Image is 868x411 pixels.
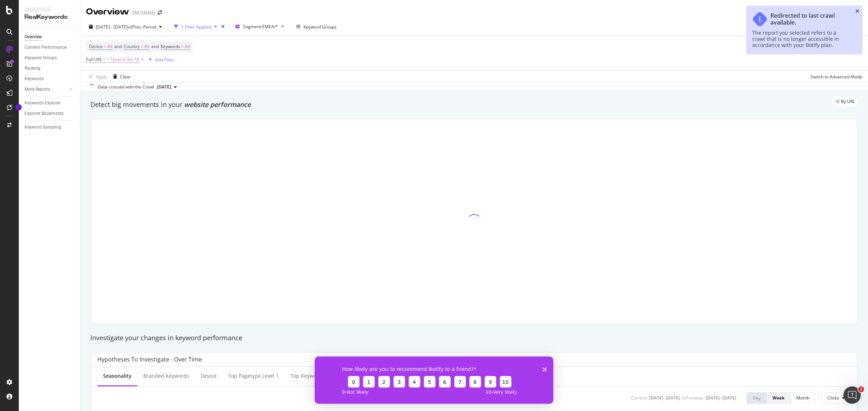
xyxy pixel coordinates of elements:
[86,6,129,18] div: Overview
[25,44,67,51] div: Content Performance
[821,392,851,404] button: Clicks
[753,395,761,401] div: Day
[25,33,42,41] div: Overview
[796,395,809,401] div: Month
[124,43,140,49] span: Country
[767,392,791,404] button: Week
[107,42,112,52] span: All
[128,24,156,30] span: vs Prev. Period
[15,104,22,111] div: Tooltip anchor
[25,124,61,131] div: Keyword Sampling
[25,65,75,72] a: Ranking
[220,23,226,30] div: times
[25,33,75,41] a: Overview
[25,99,75,107] a: Keywords Explorer
[25,86,68,93] a: More Reports
[25,54,75,62] a: Keyword Groups
[858,386,864,392] span: 1
[107,55,139,65] span: ^.*post-it.3m.*$
[97,356,202,363] div: Hypotheses to Investigate - Over Time
[201,372,217,380] div: Device
[791,392,816,404] button: Month
[843,386,861,404] iframe: Intercom live chat
[841,99,855,104] span: By URL
[631,395,648,401] div: Current:
[808,71,862,82] button: Switch to Advanced Mode
[132,9,155,16] div: 3M Global
[185,42,190,52] span: All
[86,21,165,33] button: [DATE] - [DATE]vsPrev. Period
[120,74,131,80] div: Clear
[86,56,102,62] span: Full URL
[96,24,128,30] span: [DATE] - [DATE]
[161,43,180,49] span: Keywords
[154,83,180,91] button: [DATE]
[25,110,64,117] div: Explorer Bookmarks
[770,12,849,26] div: Redirected to last crawl available.
[157,84,171,90] span: 2025 Feb. 3rd
[25,65,41,72] div: Ranking
[706,395,736,401] div: [DATE] - [DATE]
[25,75,75,83] a: Keywords
[773,395,784,401] div: Week
[181,43,184,49] span: =
[143,372,189,380] div: Branded Keywords
[293,21,340,33] button: Keyword Groups
[141,43,143,49] span: =
[144,42,149,52] span: All
[25,124,75,131] a: Keyword Sampling
[90,333,858,343] div: Investigate your changes in keyword performance
[104,43,106,49] span: =
[232,21,287,33] button: Segment:EMEA/*
[151,43,159,49] span: and
[243,23,278,30] span: Segment: EMEA/*
[25,75,44,83] div: Keywords
[290,372,324,380] div: Top Keywords
[681,395,704,401] div: vs Previous :
[649,395,680,401] div: [DATE] - [DATE]
[810,74,862,80] div: Switch to Advanced Mode
[103,372,132,380] div: Seasonality
[86,71,107,82] button: Apply
[25,6,74,13] div: Analytics
[171,21,220,33] button: 1 Filter Applied
[827,395,839,401] span: Clicks
[25,86,50,93] div: More Reports
[145,55,174,64] button: Add Filter
[833,96,858,107] div: legacy label
[303,24,337,30] div: Keyword Groups
[98,84,154,90] div: Data crossed with the Crawl
[25,44,75,51] a: Content Performance
[752,30,849,48] div: The report you selected refers to a crawl that is no longer accessible in accordance with your Bo...
[158,10,162,15] div: arrow-right-arrow-left
[228,372,279,380] div: Top pagetype Level 1
[96,74,107,80] div: Apply
[25,110,75,117] a: Explorer Bookmarks
[315,356,553,404] iframe: Survey from Botify
[114,43,122,49] span: and
[25,99,61,107] div: Keywords Explorer
[25,13,74,21] div: RealKeywords
[855,9,859,14] div: close toast
[25,54,57,62] div: Keyword Groups
[103,56,106,62] span: =
[746,392,767,404] button: Day
[155,57,174,63] div: Add Filter
[110,71,131,82] button: Clear
[89,43,103,49] span: Device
